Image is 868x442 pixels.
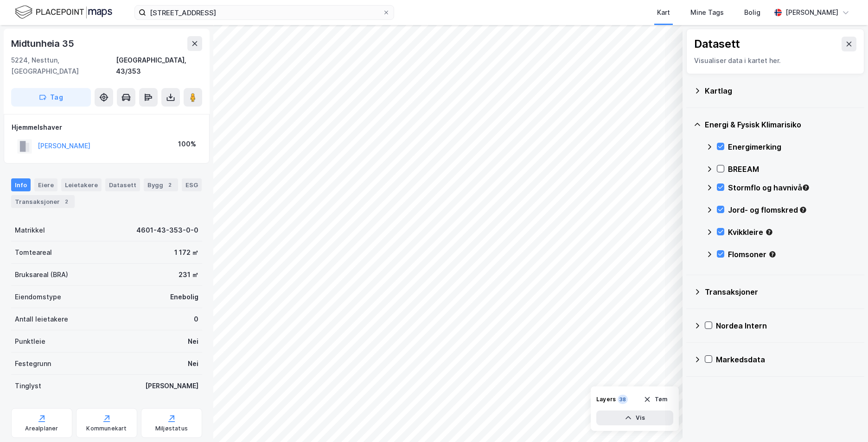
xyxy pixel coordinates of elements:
[822,398,868,442] iframe: Chat Widget
[728,204,857,215] div: Jord- og flomskred
[705,85,857,96] div: Kartlag
[170,291,198,303] div: Enebolig
[12,122,202,133] div: Hjemmelshaver
[15,380,41,391] div: Tinglyst
[61,178,102,191] div: Leietakere
[596,410,673,425] button: Vis
[638,392,673,407] button: Tøm
[728,141,857,152] div: Energimerking
[657,7,670,18] div: Kart
[182,178,202,191] div: ESG
[188,358,198,369] div: Nei
[15,336,45,347] div: Punktleie
[15,358,51,369] div: Festegrunn
[144,178,178,191] div: Bygg
[86,425,127,432] div: Kommunekart
[716,320,857,331] div: Nordea Intern
[178,139,196,150] div: 100%
[165,180,174,189] div: 2
[34,178,57,191] div: Eiere
[11,178,31,191] div: Info
[174,247,198,258] div: 1 172 ㎡
[15,291,61,303] div: Eiendomstype
[145,380,198,391] div: [PERSON_NAME]
[728,227,857,238] div: Kvikkleire
[11,36,76,51] div: Midtunheia 35
[11,195,75,208] div: Transaksjoner
[194,314,198,325] div: 0
[188,336,198,347] div: Nei
[799,206,807,214] div: Tooltip anchor
[765,228,773,236] div: Tooltip anchor
[694,37,740,51] div: Datasett
[802,183,810,192] div: Tooltip anchor
[15,4,112,20] img: logo.f888ab2527a4732fd821a326f86c7f29.svg
[618,395,628,404] div: 38
[136,225,198,236] div: 4601-43-353-0-0
[596,396,616,403] div: Layers
[15,314,68,325] div: Antall leietakere
[728,182,857,193] div: Stormflo og havnivå
[11,88,91,107] button: Tag
[11,55,116,77] div: 5224, Nesttun, [GEOGRAPHIC_DATA]
[155,425,188,432] div: Miljøstatus
[705,286,857,297] div: Transaksjoner
[116,55,202,77] div: [GEOGRAPHIC_DATA], 43/353
[15,247,52,258] div: Tomteareal
[62,197,71,206] div: 2
[785,7,838,18] div: [PERSON_NAME]
[105,178,140,191] div: Datasett
[25,425,58,432] div: Arealplaner
[705,119,857,130] div: Energi & Fysisk Klimarisiko
[728,164,857,175] div: BREEAM
[768,250,777,259] div: Tooltip anchor
[716,354,857,365] div: Markedsdata
[15,269,68,280] div: Bruksareal (BRA)
[694,55,856,66] div: Visualiser data i kartet her.
[690,7,724,18] div: Mine Tags
[728,249,857,260] div: Flomsoner
[146,6,383,19] input: Søk på adresse, matrikkel, gårdeiere, leietakere eller personer
[179,269,198,280] div: 231 ㎡
[744,7,760,18] div: Bolig
[15,225,45,236] div: Matrikkel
